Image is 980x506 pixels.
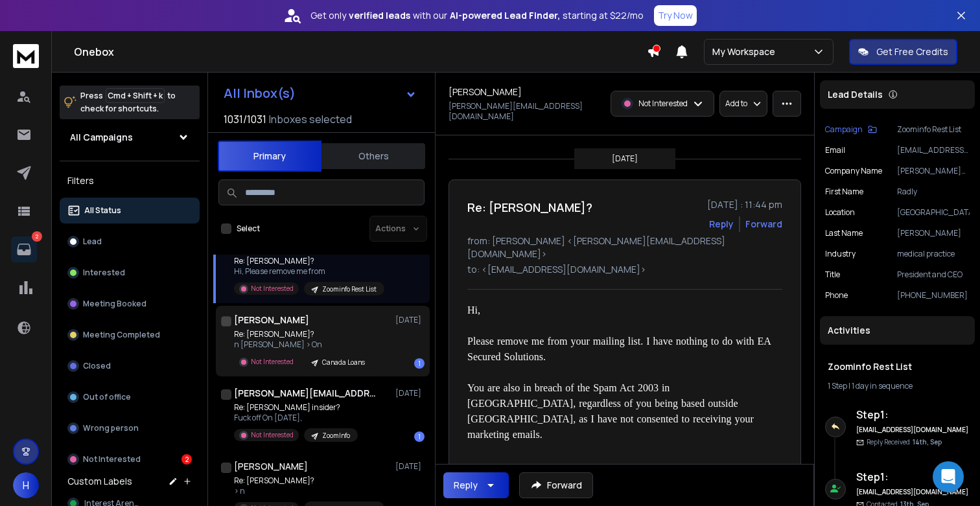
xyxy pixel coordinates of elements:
[709,218,734,231] button: Reply
[83,268,125,278] p: Interested
[83,330,160,340] p: Meeting Completed
[251,357,294,367] p: Not Interested
[83,236,102,247] p: Lead
[856,487,970,497] h6: [EMAIL_ADDRESS][DOMAIN_NAME]
[825,187,863,197] p: First Name
[322,431,350,441] p: ZoomInfo
[897,124,970,135] p: Zoominfo Rest List
[60,198,200,224] button: All Status
[60,446,200,472] button: Not Interested2
[237,224,260,234] label: Select
[13,472,39,498] button: H
[234,460,308,473] h1: [PERSON_NAME]
[60,384,200,410] button: Out of office
[467,263,782,276] p: to: <[EMAIL_ADDRESS][DOMAIN_NAME]>
[213,80,427,106] button: All Inbox(s)
[897,270,970,280] p: President and CEO
[60,291,200,317] button: Meeting Booked
[234,314,309,327] h1: [PERSON_NAME]
[414,358,425,369] div: 1
[414,431,425,442] div: 1
[67,475,132,488] h3: Custom Labels
[825,207,855,218] p: location
[825,166,882,176] p: Company Name
[83,361,111,371] p: Closed
[707,198,782,211] p: [DATE] : 11:44 pm
[269,111,352,127] h3: Inboxes selected
[828,380,847,391] span: 1 Step
[395,461,425,472] p: [DATE]
[60,260,200,286] button: Interested
[897,290,970,301] p: [PHONE_NUMBER]
[897,228,970,238] p: [PERSON_NAME]
[234,266,384,277] p: Hi, Please remove me from
[933,461,964,492] div: Open Intercom Messenger
[83,392,131,402] p: Out of office
[74,44,647,60] h1: Onebox
[181,454,192,465] div: 2
[828,381,967,391] div: |
[234,387,377,400] h1: [PERSON_NAME][EMAIL_ADDRESS][DOMAIN_NAME]
[322,358,365,367] p: Canada Loans
[224,87,296,100] h1: All Inbox(s)
[443,472,509,498] button: Reply
[11,236,37,262] a: 2
[234,413,358,423] p: Fuck off On [DATE],
[876,45,948,58] p: Get Free Credits
[913,437,942,446] span: 14th, Sep
[467,380,772,443] div: You are also in breach of the Spam Act 2003 in [GEOGRAPHIC_DATA], regardless of you being based o...
[825,290,848,301] p: Phone
[83,423,139,433] p: Wrong person
[897,249,970,259] p: medical practice
[454,479,478,492] div: Reply
[897,207,970,218] p: [GEOGRAPHIC_DATA]
[825,124,863,135] p: Campaign
[60,322,200,348] button: Meeting Completed
[234,476,384,486] p: Re: [PERSON_NAME]?
[825,228,863,238] p: Last Name
[897,187,970,197] p: Radly
[395,388,425,398] p: [DATE]
[712,45,780,58] p: My Workspace
[224,111,266,127] span: 1031 / 1031
[80,89,176,115] p: Press to check for shortcuts.
[856,425,970,435] h6: [EMAIL_ADDRESS][DOMAIN_NAME]
[467,334,772,365] div: Please remove me from your mailing list. I have nothing to do with EA Secured Solutions.
[825,124,877,135] button: Campaign
[897,145,970,155] p: [EMAIL_ADDRESS][PERSON_NAME][DOMAIN_NAME]
[32,231,42,242] p: 2
[395,315,425,325] p: [DATE]
[218,141,321,172] button: Primary
[725,98,747,109] p: Add to
[60,172,200,190] h3: Filters
[658,9,693,22] p: Try Now
[519,472,593,498] button: Forward
[820,316,975,345] div: Activities
[321,142,425,170] button: Others
[467,235,782,260] p: from: [PERSON_NAME] <[PERSON_NAME][EMAIL_ADDRESS][DOMAIN_NAME]>
[897,166,970,176] p: [PERSON_NAME] Pediatrics
[234,402,358,413] p: Re: [PERSON_NAME] insider?
[745,218,782,231] div: Forward
[852,380,913,391] span: 1 day in sequence
[654,5,697,26] button: Try Now
[825,270,840,280] p: title
[828,360,967,373] h1: Zoominfo Rest List
[13,44,39,68] img: logo
[234,329,373,339] p: Re: [PERSON_NAME]?
[83,454,141,465] p: Not Interested
[60,415,200,441] button: Wrong person
[849,39,957,65] button: Get Free Credits
[825,145,845,155] p: Email
[251,284,294,293] p: Not Interested
[449,101,603,122] p: [PERSON_NAME][EMAIL_ADDRESS][DOMAIN_NAME]
[234,486,384,496] p: > n
[612,154,638,164] p: [DATE]
[60,353,200,379] button: Closed
[449,86,522,98] h1: [PERSON_NAME]
[60,124,200,150] button: All Campaigns
[60,229,200,255] button: Lead
[467,303,772,318] div: Hi,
